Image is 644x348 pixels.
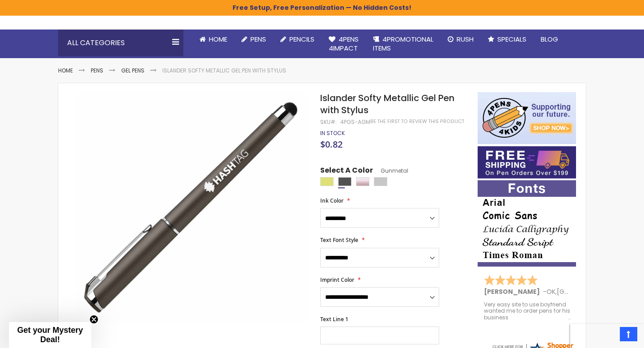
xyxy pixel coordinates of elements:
[557,287,623,296] span: [GEOGRAPHIC_DATA]
[89,315,98,324] button: Close teaser
[366,30,441,59] a: 4PROMOTIONALITEMS
[76,91,308,323] img: gunmetal-4pgs-agm-islander-softy-metallic-gel-pen-w-stylus_1.jpg
[320,138,343,150] span: $0.82
[356,177,369,186] div: Rose Gold
[320,118,337,126] strong: SKU
[320,166,373,178] span: Select A Color
[534,30,565,49] a: Blog
[441,30,481,49] a: Rush
[121,67,144,74] a: Gel Pens
[478,146,576,178] img: Free shipping on orders over $199
[162,67,286,74] li: Islander Softy Metallic Gel Pen with Stylus
[481,30,534,49] a: Specials
[320,197,343,204] span: Ink Color
[209,34,227,44] span: Home
[478,180,576,267] img: font-personalization-examples
[320,177,334,186] div: Gold
[322,30,366,59] a: 4Pens4impact
[373,34,433,53] span: 4PROMOTIONAL ITEMS
[58,30,183,56] div: All Categories
[338,177,352,186] div: Gunmetal
[9,322,91,348] div: Get your Mystery Deal!Close teaser
[543,287,623,296] span: - ,
[329,34,359,53] span: 4Pens 4impact
[320,129,345,137] span: In stock
[484,301,571,321] div: Very easy site to use boyfriend wanted me to order pens for his business
[320,130,345,137] div: Availability
[289,34,314,44] span: Pencils
[320,92,454,116] span: Islander Softy Metallic Gel Pen with Stylus
[320,276,354,284] span: Imprint Color
[234,30,273,49] a: Pens
[91,67,103,74] a: Pens
[457,34,474,44] span: Rush
[541,34,558,44] span: Blog
[17,326,83,344] span: Get your Mystery Deal!
[570,324,644,348] iframe: Google Customer Reviews
[340,119,370,126] div: 4PGS-AGM
[484,287,543,296] span: [PERSON_NAME]
[478,92,576,144] img: 4pens 4 kids
[373,167,408,174] span: Gunmetal
[497,34,526,44] span: Specials
[58,67,73,74] a: Home
[192,30,234,49] a: Home
[370,118,464,125] a: Be the first to review this product
[547,287,555,296] span: OK
[374,177,387,186] div: Silver
[250,34,266,44] span: Pens
[320,315,348,323] span: Text Line 1
[273,30,322,49] a: Pencils
[320,236,358,244] span: Text Font Style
